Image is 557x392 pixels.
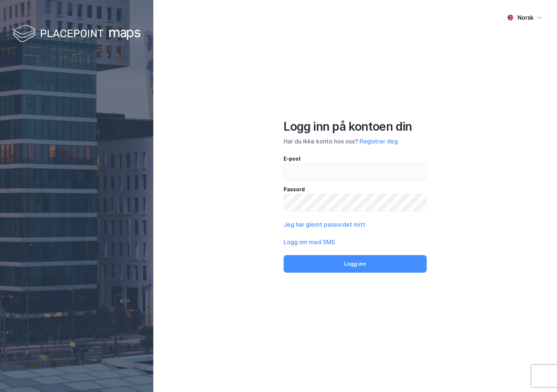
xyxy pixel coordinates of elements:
div: Har du ikke konto hos oss? [284,137,427,146]
img: logo-white.f07954bde2210d2a523dddb988cd2aa7.svg [13,23,141,45]
iframe: Chat Widget [520,357,557,392]
div: Norsk [518,13,534,22]
div: Logg inn på kontoen din [284,119,427,134]
button: Jeg har glemt passordet mitt [284,220,365,229]
div: Passord [284,185,427,194]
button: Logg inn med SMS [284,238,335,246]
button: Logg inn [284,255,427,273]
button: Registrer deg [360,137,398,146]
div: E-post [284,154,427,163]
